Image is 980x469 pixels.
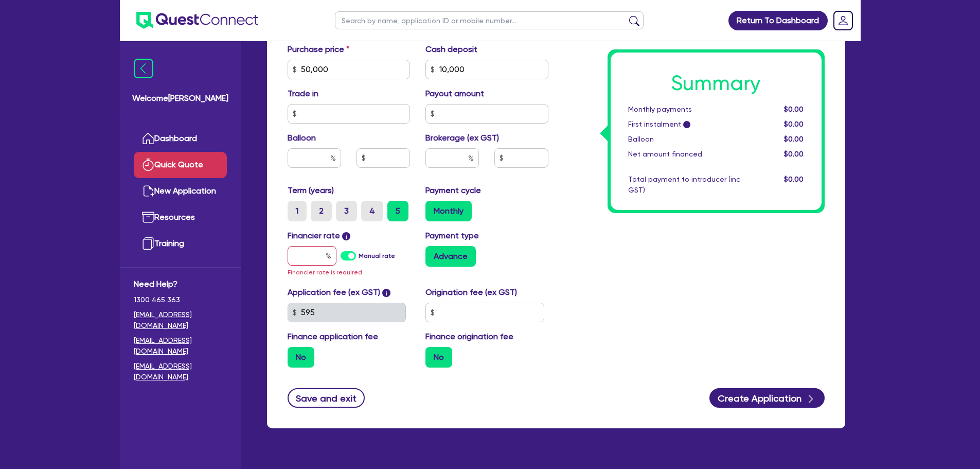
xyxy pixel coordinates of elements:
[288,269,362,276] span: Financier rate is required
[134,294,227,305] span: 1300 465 363
[425,88,484,100] label: Payout amount
[288,331,378,343] label: Finance application fee
[342,232,350,240] span: i
[134,231,227,257] a: Training
[382,289,390,297] span: i
[288,230,351,242] label: Financier rate
[288,88,318,100] label: Trade in
[387,201,408,221] label: 5
[134,59,153,78] img: icon-menu-close
[784,120,804,128] span: $0.00
[134,178,227,204] a: New Application
[425,286,517,299] label: Origination fee (ex GST)
[134,126,227,152] a: Dashboard
[288,201,307,221] label: 1
[288,132,316,144] label: Balloon
[288,388,365,408] button: Save and exit
[134,309,227,331] a: [EMAIL_ADDRESS][DOMAIN_NAME]
[134,204,227,231] a: Resources
[134,278,227,290] span: Need Help?
[425,132,499,144] label: Brokerage (ex GST)
[425,246,476,267] label: Advance
[620,104,748,115] div: Monthly payments
[134,152,227,178] a: Quick Quote
[620,149,748,160] div: Net amount financed
[620,119,748,130] div: First instalment
[361,201,383,221] label: 4
[728,11,828,30] a: Return To Dashboard
[425,43,477,56] label: Cash deposit
[134,361,227,383] a: [EMAIL_ADDRESS][DOMAIN_NAME]
[142,185,154,197] img: new-application
[288,347,314,368] label: No
[336,201,357,221] label: 3
[142,211,154,223] img: resources
[142,159,154,171] img: quick-quote
[142,237,154,250] img: training
[683,121,690,129] span: i
[335,11,644,29] input: Search by name, application ID or mobile number...
[425,331,513,343] label: Finance origination fee
[311,201,332,221] label: 2
[288,184,334,197] label: Term (years)
[784,135,804,143] span: $0.00
[134,335,227,357] a: [EMAIL_ADDRESS][DOMAIN_NAME]
[136,12,258,29] img: quest-connect-logo-blue
[628,71,804,96] h1: Summary
[830,7,857,34] a: Dropdown toggle
[288,43,349,56] label: Purchase price
[425,184,481,197] label: Payment cycle
[620,174,748,196] div: Total payment to introducer (inc GST)
[709,388,825,408] button: Create Application
[784,175,804,183] span: $0.00
[425,201,472,221] label: Monthly
[359,251,395,260] label: Manual rate
[425,347,452,368] label: No
[132,92,228,105] span: Welcome [PERSON_NAME]
[784,105,804,113] span: $0.00
[620,134,748,145] div: Balloon
[784,150,804,158] span: $0.00
[425,230,479,242] label: Payment type
[288,286,380,299] label: Application fee (ex GST)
